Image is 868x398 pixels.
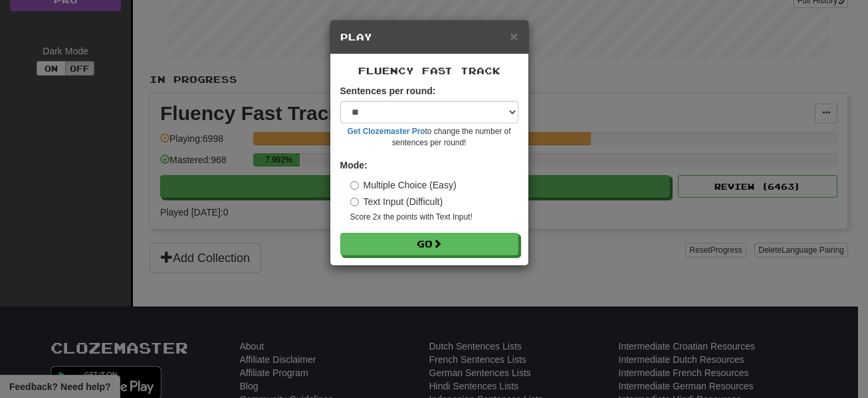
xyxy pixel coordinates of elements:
label: Sentences per round: [340,84,436,98]
label: Text Input (Difficult) [350,195,443,208]
button: Go [340,233,518,255]
input: Text Input (Difficult) [350,198,359,206]
small: to change the number of sentences per round! [340,126,518,149]
a: Get Clozemaster Pro [348,127,425,136]
input: Multiple Choice (Easy) [350,181,359,190]
button: Close [510,29,518,43]
label: Multiple Choice (Easy) [350,178,457,192]
h5: Play [340,31,518,44]
span: Fluency Fast Track [358,65,500,76]
small: Score 2x the points with Text Input ! [350,212,518,223]
span: × [510,29,518,44]
strong: Mode: [340,160,368,170]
